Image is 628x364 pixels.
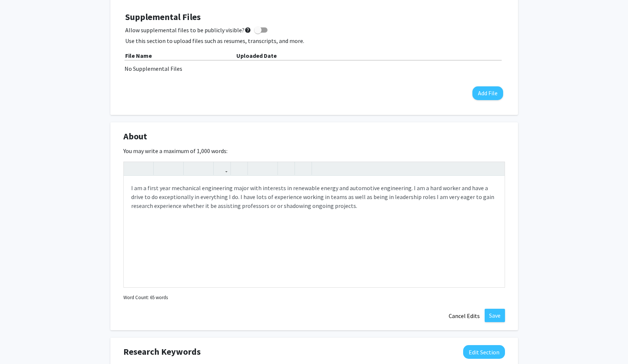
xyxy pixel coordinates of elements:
button: Emphasis (Ctrl + I) [169,162,182,175]
button: Redo (Ctrl + Y) [139,162,152,175]
button: Fullscreen [490,162,503,175]
label: You may write a maximum of 1,000 words: [123,146,227,155]
b: Uploaded Date [236,52,277,59]
button: Strong (Ctrl + B) [156,162,169,175]
span: About [123,130,147,143]
button: Insert horizontal rule [297,162,310,175]
button: Insert Image [233,162,246,175]
h4: Supplemental Files [125,12,503,23]
button: Link [216,162,229,175]
b: File Name [125,52,152,59]
div: Note to users with screen readers: Please deactivate our accessibility plugin for this page as it... [124,176,505,287]
button: Subscript [199,162,212,175]
button: Undo (Ctrl + Z) [126,162,139,175]
small: Word Count: 65 words [123,294,168,301]
span: Research Keywords [123,345,201,358]
button: Save [485,309,505,322]
div: No Supplemental Files [124,64,504,73]
button: Remove format [280,162,293,175]
mat-icon: help [245,26,251,34]
button: Add File [472,86,503,100]
iframe: Chat [6,331,31,358]
p: Use this section to upload files such as resumes, transcripts, and more. [125,36,503,45]
button: Superscript [186,162,199,175]
span: Allow supplemental files to be publicly visible? [125,26,251,34]
button: Ordered list [263,162,276,175]
button: Unordered list [250,162,263,175]
button: Edit Research Keywords [463,345,505,359]
button: Cancel Edits [444,309,485,323]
